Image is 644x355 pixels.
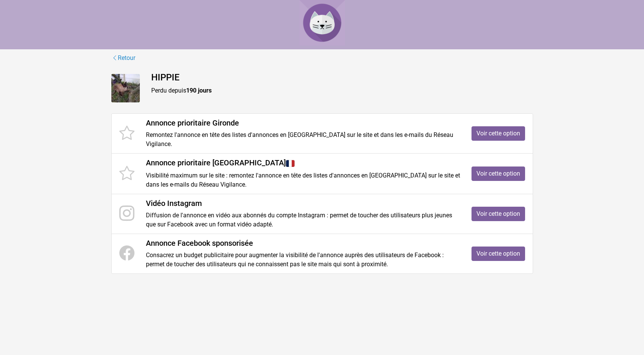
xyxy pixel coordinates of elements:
h4: Annonce prioritaire Gironde [146,118,460,127]
h4: Annonce prioritaire [GEOGRAPHIC_DATA] [146,158,460,168]
a: Voir cette option [472,126,525,141]
strong: 190 jours [186,87,212,94]
a: Voir cette option [472,247,525,261]
h4: HIPPIE [151,72,533,83]
a: Retour [111,53,136,63]
h4: Vidéo Instagram [146,199,460,208]
img: France [286,159,295,168]
a: Voir cette option [472,167,525,181]
p: Consacrez un budget publicitaire pour augmenter la visibilité de l'annonce auprès des utilisateur... [146,251,460,269]
h4: Annonce Facebook sponsorisée [146,239,460,248]
p: Visibilité maximum sur le site : remontez l'annonce en tête des listes d'annonces en [GEOGRAPHIC_... [146,171,460,189]
p: Perdu depuis [151,86,533,95]
a: Voir cette option [472,207,525,221]
p: Remontez l'annonce en tête des listes d'annonces en [GEOGRAPHIC_DATA] sur le site et dans les e-m... [146,130,460,149]
p: Diffusion de l'annonce en vidéo aux abonnés du compte Instagram : permet de toucher des utilisate... [146,211,460,229]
